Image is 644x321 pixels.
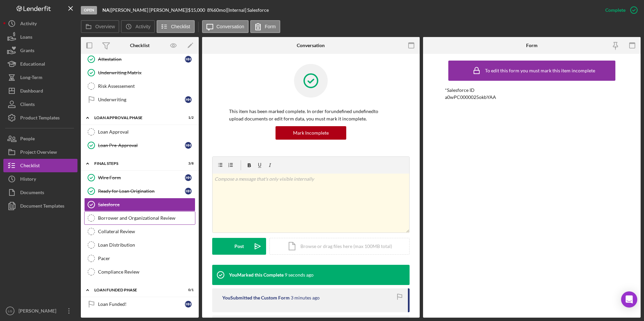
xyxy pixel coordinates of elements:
[121,20,155,33] button: Activity
[3,71,77,84] a: Long-Term
[98,256,195,261] div: Pacer
[130,43,150,48] div: Checklist
[98,215,195,221] div: Borrower and Organizational Review
[95,24,115,29] label: Overview
[157,20,195,33] button: Checklist
[3,98,77,111] a: Clients
[98,202,195,207] div: Salesforce
[185,174,192,181] div: H H
[20,98,35,113] div: Clients
[3,30,77,44] button: Loans
[98,301,185,307] div: Loan Funded!
[84,225,195,238] a: Collateral Review
[285,272,314,278] time: 2025-09-05 20:29
[20,111,60,126] div: Product Templates
[293,126,329,140] div: Mark Incomplete
[185,96,192,103] div: H H
[185,301,192,308] div: H H
[182,162,194,166] div: 3 / 8
[98,97,185,102] div: Underwriting
[599,3,641,17] button: Complete
[20,71,42,86] div: Long-Term
[20,30,32,45] div: Loans
[182,288,194,292] div: 0 / 1
[111,7,188,13] div: [PERSON_NAME] [PERSON_NAME] |
[3,145,77,159] button: Project Overview
[3,17,77,30] button: Activity
[20,172,36,187] div: History
[229,108,393,123] p: This item has been marked complete. In order for undefined undefined to upload documents or edit ...
[102,7,109,13] b: NA
[98,143,185,148] div: Loan Pre-Approval
[188,7,205,13] span: $15,000
[276,126,346,140] button: Mark Incomplete
[98,129,195,135] div: Loan Approval
[182,116,194,120] div: 1 / 2
[102,7,111,13] div: |
[3,111,77,124] button: Product Templates
[20,199,64,214] div: Document Templates
[20,57,45,72] div: Educational
[214,7,226,13] div: 60 mo
[445,95,496,100] div: a0wPC0000025okbYAA
[94,116,177,120] div: Loan Approval Phase
[185,142,192,149] div: H H
[84,198,195,211] a: Salesforce
[621,291,637,308] div: Open Intercom Messenger
[135,24,150,29] label: Activity
[20,84,43,99] div: Dashboard
[84,79,195,93] a: Risk Assessement
[81,20,119,33] button: Overview
[3,84,77,98] button: Dashboard
[265,24,276,29] label: Form
[98,57,185,62] div: Attestation
[98,269,195,275] div: Compliance Review
[185,188,192,194] div: H H
[20,17,37,32] div: Activity
[185,56,192,63] div: H H
[84,238,195,252] a: Loan Distribution
[94,162,177,166] div: FINAL STEPS
[3,132,77,145] button: People
[212,238,266,255] button: Post
[84,93,195,106] a: UnderwritingHH
[3,57,77,71] a: Educational
[84,171,195,184] a: Wire FormHH
[605,3,625,17] div: Complete
[3,186,77,199] a: Documents
[250,20,280,33] button: Form
[98,229,195,234] div: Collateral Review
[84,66,195,79] a: Underwriting Matrix
[445,87,619,93] div: *Salesforce ID
[84,125,195,139] a: Loan Approval
[229,272,284,278] div: You Marked this Complete
[98,188,185,194] div: Ready for Loan Origination
[98,242,195,248] div: Loan Distribution
[3,159,77,172] button: Checklist
[84,252,195,265] a: Pacer
[20,145,57,160] div: Project Overview
[81,6,97,14] div: Open
[3,44,77,57] button: Grants
[84,52,195,66] a: AttestationHH
[226,7,269,13] div: | [Internal] Salesforce
[20,186,44,201] div: Documents
[485,68,595,73] div: To edit this form you must mark this item incomplete
[98,83,195,89] div: Risk Assessement
[526,43,538,48] div: Form
[234,238,244,255] div: Post
[207,7,214,13] div: 8 %
[3,199,77,213] a: Document Templates
[297,43,325,48] div: Conversation
[98,175,185,180] div: Wire Form
[20,132,35,147] div: People
[3,304,77,318] button: LG[PERSON_NAME]
[17,304,61,319] div: [PERSON_NAME]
